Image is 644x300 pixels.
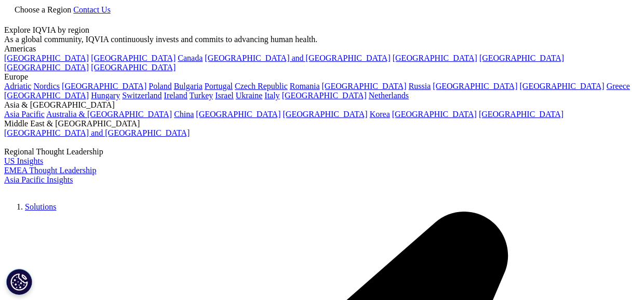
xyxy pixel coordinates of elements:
a: [GEOGRAPHIC_DATA] [4,63,89,72]
a: [GEOGRAPHIC_DATA] [282,91,367,100]
a: Ukraine [236,91,263,100]
a: [GEOGRAPHIC_DATA] [4,91,89,100]
a: Korea [370,110,390,119]
a: [GEOGRAPHIC_DATA] [392,110,477,119]
span: Choose a Region [15,5,71,14]
a: [GEOGRAPHIC_DATA] [479,110,563,119]
a: [GEOGRAPHIC_DATA] [520,82,605,90]
a: [GEOGRAPHIC_DATA] and [GEOGRAPHIC_DATA] [205,54,390,62]
a: Italy [264,91,279,100]
a: Adriatic [4,82,31,90]
a: Turkey [190,91,213,100]
a: Switzerland [122,91,162,100]
a: Canada [178,54,203,62]
a: Solutions [25,202,56,211]
a: Contact Us [73,5,111,14]
a: China [174,110,194,119]
a: Australia & [GEOGRAPHIC_DATA] [46,110,172,119]
a: [GEOGRAPHIC_DATA] [433,82,517,90]
div: Americas [4,44,640,54]
a: Greece [607,82,630,90]
a: Poland [149,82,171,90]
a: [GEOGRAPHIC_DATA] [283,110,368,119]
a: [GEOGRAPHIC_DATA] and [GEOGRAPHIC_DATA] [4,128,190,137]
a: US Insights [4,156,43,165]
a: [GEOGRAPHIC_DATA] [196,110,280,119]
a: Asia Pacific Insights [4,175,73,184]
a: Russia [409,82,431,90]
a: [GEOGRAPHIC_DATA] [322,82,407,90]
a: Netherlands [369,91,409,100]
a: EMEA Thought Leadership [4,166,96,175]
a: Ireland [164,91,187,100]
a: Asia Pacific [4,110,45,119]
div: Middle East & [GEOGRAPHIC_DATA] [4,119,640,128]
a: [GEOGRAPHIC_DATA] [62,82,146,90]
a: [GEOGRAPHIC_DATA] [91,63,176,72]
a: Nordics [33,82,60,90]
a: Romania [290,82,320,90]
div: Explore IQVIA by region [4,25,640,35]
button: Cookies Settings [6,269,32,295]
a: Hungary [91,91,120,100]
a: [GEOGRAPHIC_DATA] [4,54,89,62]
div: Regional Thought Leadership [4,147,640,156]
a: [GEOGRAPHIC_DATA] [393,54,477,62]
div: As a global community, IQVIA continuously invests and commits to advancing human health. [4,35,640,44]
a: Israel [215,91,234,100]
a: [GEOGRAPHIC_DATA] [91,54,176,62]
a: Bulgaria [174,82,203,90]
a: Czech Republic [235,82,288,90]
a: [GEOGRAPHIC_DATA] [479,54,564,62]
a: Portugal [205,82,233,90]
div: Asia & [GEOGRAPHIC_DATA] [4,100,640,110]
div: Europe [4,72,640,82]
